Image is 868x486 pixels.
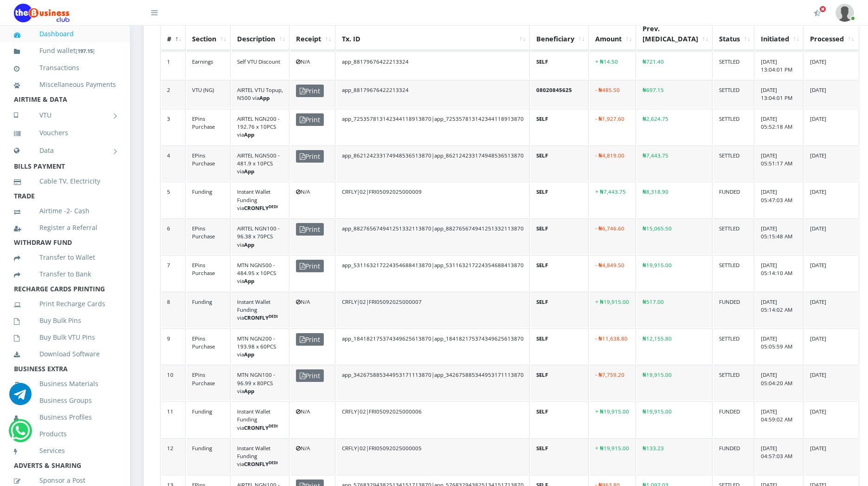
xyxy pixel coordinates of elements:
td: Self VTU Discount [231,52,289,79]
img: User [836,4,854,22]
td: Funding [186,401,231,437]
th: Processed: activate to sort column ascending [804,18,858,50]
td: Instant Wallet Funding via [231,292,289,328]
td: [DATE] 04:59:02 AM [755,401,804,437]
td: N/A [290,52,335,79]
td: 2 [161,80,186,108]
td: N/A [290,438,335,474]
td: [DATE] 05:52:18 AM [755,109,804,144]
td: FUNDED [714,438,754,474]
td: + ₦7,443.75 [590,182,636,217]
img: Logo [14,4,70,22]
span: Print [296,369,324,382]
td: [DATE] [804,80,858,108]
a: Transfer to Wallet [14,247,116,268]
td: [DATE] 04:57:03 AM [755,438,804,474]
td: Earnings [186,52,231,79]
td: EPins Purchase [186,145,231,181]
td: app_882765674941251332113870|app_882765674941251332113870 [336,218,530,254]
th: Receipt: activate to sort column ascending [290,18,335,50]
td: SETTLED [714,255,754,291]
th: Status: activate to sort column ascending [714,18,754,50]
th: Initiated: activate to sort column ascending [755,18,804,50]
sup: DEDI [269,460,278,466]
td: FUNDED [714,292,754,328]
b: CRONFLY [244,204,278,211]
td: EPins Purchase [186,328,231,364]
th: Section: activate to sort column ascending [186,18,231,50]
td: AIRTEL VTU Topup, N500 via [231,80,289,108]
td: 3 [161,109,186,144]
td: Instant Wallet Funding via [231,401,289,437]
td: SELF [531,438,589,474]
a: Miscellaneous Payments [14,74,116,95]
a: Vouchers [14,122,116,144]
td: N/A [290,401,335,437]
b: CRONFLY [244,460,278,467]
td: + ₦19,915.00 [590,292,636,328]
td: 1 [161,52,186,79]
td: ₦517.00 [637,292,713,328]
a: VTU [14,104,116,127]
td: [DATE] [804,328,858,364]
td: [DATE] [804,255,858,291]
td: [DATE] [804,218,858,254]
td: CRFLY|02|FRI05092025000006 [336,401,530,437]
a: Cable TV, Electricity [14,171,116,192]
th: #: activate to sort column descending [161,18,186,50]
a: Download Software [14,343,116,365]
td: - ₦485.50 [590,80,636,108]
b: CRONFLY [244,424,278,431]
td: ₦8,318.90 [637,182,713,217]
td: SETTLED [714,328,754,364]
th: Tx. ID: activate to sort column ascending [336,18,530,50]
td: ₦697.15 [637,80,713,108]
td: SETTLED [714,145,754,181]
a: Transfer to Bank [14,263,116,285]
td: 8 [161,292,186,328]
td: CRFLY|02|FRI05092025000007 [336,292,530,328]
td: SELF [531,145,589,181]
span: Print [296,113,324,126]
b: App [244,168,254,175]
a: Business Materials [14,373,116,394]
td: app_531163217224354688413870|app_531163217224354688413870 [336,255,530,291]
td: SELF [531,52,589,79]
td: ₦19,915.00 [637,255,713,291]
td: SELF [531,218,589,254]
td: 6 [161,218,186,254]
td: [DATE] [804,438,858,474]
td: app_725357813142344118913870|app_725357813142344118913870 [336,109,530,144]
a: Dashboard [14,23,116,45]
td: Funding [186,438,231,474]
td: EPins Purchase [186,218,231,254]
a: Business Groups [14,390,116,411]
td: 11 [161,401,186,437]
td: - ₦7,759.20 [590,365,636,401]
td: [DATE] [804,182,858,217]
td: FUNDED [714,182,754,217]
td: 4 [161,145,186,181]
td: AIRTEL NGN200 - 192.76 x 10PCS via [231,109,289,144]
td: [DATE] 13:04:01 PM [755,52,804,79]
a: Business Profiles [14,407,116,428]
td: [DATE] 05:47:03 AM [755,182,804,217]
td: [DATE] 05:05:59 AM [755,328,804,364]
span: Print [296,223,324,236]
td: + ₦19,915.00 [590,438,636,474]
td: - ₦6,746.60 [590,218,636,254]
td: SELF [531,182,589,217]
td: - ₦4,849.50 [590,255,636,291]
b: App [244,241,254,248]
b: App [244,351,254,358]
span: Print [296,150,324,163]
td: [DATE] 05:14:02 AM [755,292,804,328]
b: App [244,387,254,394]
td: AIRTEL NGN500 - 481.9 x 10PCS via [231,145,289,181]
td: + ₦14.50 [590,52,636,79]
span: Print [296,85,324,97]
td: EPins Purchase [186,255,231,291]
td: app_342675885344953171113870|app_342675885344953171113870 [336,365,530,401]
th: Prev. Bal: activate to sort column ascending [637,18,713,50]
b: 197.15 [77,47,93,54]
